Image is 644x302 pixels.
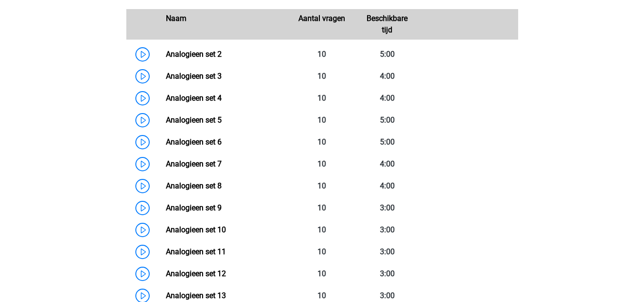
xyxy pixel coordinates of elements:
[166,94,222,103] a: Analogieen set 4
[289,13,355,36] div: Aantal vragen
[166,269,226,278] a: Analogieen set 12
[166,291,226,300] a: Analogieen set 13
[166,203,222,212] a: Analogieen set 9
[166,159,222,168] a: Analogieen set 7
[355,13,420,36] div: Beschikbare tijd
[166,181,222,190] a: Analogieen set 8
[166,50,222,59] a: Analogieen set 2
[166,247,226,256] a: Analogieen set 11
[166,225,226,234] a: Analogieen set 10
[166,137,222,146] a: Analogieen set 6
[166,72,222,81] a: Analogieen set 3
[159,13,289,36] div: Naam
[166,115,222,125] a: Analogieen set 5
